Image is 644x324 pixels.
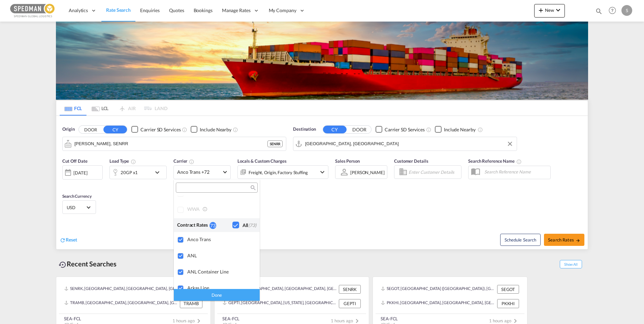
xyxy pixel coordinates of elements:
md-checkbox: Checkbox No Ink [232,222,256,229]
div: All [243,222,256,229]
span: (73) [248,222,256,228]
div: ANL [187,253,254,258]
div: Arkas Line [187,285,254,291]
div: Contract Rates [177,222,210,229]
div: 73 [210,222,216,229]
div: Done [174,289,260,301]
div: Anco Trans [187,236,254,242]
md-icon: icon-magnify [250,185,255,190]
div: WWA [187,206,254,213]
div: ANL Container Line [187,269,254,274]
md-icon: s18 icon-information-outline [202,206,208,212]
